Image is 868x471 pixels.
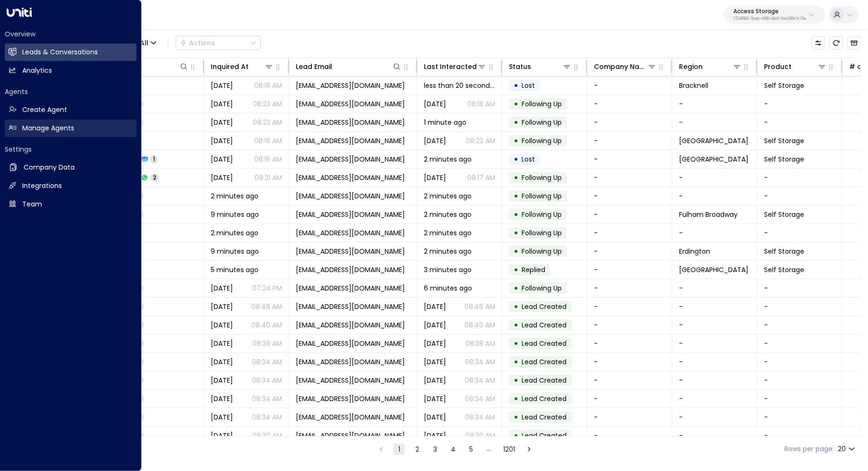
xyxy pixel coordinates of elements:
td: - [587,187,672,205]
span: Lead Created [522,412,567,422]
div: Product [764,61,791,72]
span: Replied [522,265,545,274]
p: 08:22 AM [466,136,495,146]
span: Self Storage [764,210,804,219]
td: - [587,427,672,445]
span: digne@gmail.com [296,191,405,201]
a: Create Agent [5,101,137,119]
span: 6 minutes ago [424,283,472,293]
td: - [672,390,757,408]
span: andrewhill87@gmail.com [296,394,405,403]
span: 2 minutes ago [211,228,258,238]
span: Oct 13, 2025 [424,302,446,311]
td: - [587,390,672,408]
div: • [514,262,518,278]
span: Lead Created [522,394,567,403]
nav: pagination navigation [375,443,535,455]
p: 08:40 AM [251,320,282,330]
span: Following Up [522,228,562,238]
span: Lost [522,154,535,164]
td: - [757,187,842,205]
p: 08:21 AM [255,173,282,182]
span: Oct 12, 2025 [211,99,233,109]
td: - [757,95,842,113]
button: Go to next page [524,444,535,455]
button: Go to page 2 [412,444,423,455]
a: Integrations [5,177,137,195]
button: Go to page 5 [465,444,477,455]
span: Yesterday [424,99,446,109]
span: Self Storage [764,247,804,256]
td: - [672,169,757,187]
span: geraldconvey89@gmail.com [296,118,405,127]
span: dtberdibaeva@gmail.com [296,173,405,182]
td: - [587,334,672,352]
div: Region [679,61,742,72]
h2: Leads & Conversations [22,47,98,57]
span: andrewhill87@gmail.com [296,431,405,440]
span: 1 minute ago [424,118,466,127]
p: 08:22 AM [253,118,282,127]
span: andrewhill87@gmail.com [296,357,405,367]
span: 2 minutes ago [424,228,472,238]
span: Lead Created [522,339,567,348]
td: - [587,77,672,94]
span: Oct 12, 2025 [211,154,233,164]
span: London [679,154,748,164]
td: - [587,371,672,389]
h2: Agents [5,87,137,96]
p: 08:34 AM [465,412,495,422]
td: - [757,279,842,297]
span: Oct 13, 2025 [211,302,233,311]
span: Oct 13, 2025 [424,357,446,367]
div: • [514,133,518,149]
span: dtberdibaeva@gmail.com [296,154,405,164]
td: - [672,408,757,426]
div: Lead Email [296,61,332,72]
p: 08:16 AM [254,81,282,90]
button: Archived Leads [848,36,861,50]
span: andrewhill87@gmail.com [296,320,405,330]
span: 2 minutes ago [424,247,472,256]
h2: Team [22,199,42,209]
h2: Manage Agents [22,123,74,133]
span: Lead Created [522,376,567,385]
div: 20 [838,442,857,456]
td: - [587,279,672,297]
span: Lead Created [522,431,567,440]
span: All [140,39,148,47]
span: Oct 13, 2025 [211,431,233,440]
td: - [672,353,757,371]
span: Following Up [522,173,562,182]
div: Inquired At [211,61,274,72]
span: andrewhill87@gmail.com [296,339,405,348]
a: Manage Agents [5,120,137,137]
div: Inquired At [211,61,249,72]
td: - [757,298,842,316]
td: - [757,113,842,131]
span: Self Storage [764,154,804,164]
p: 08:34 AM [465,376,495,385]
span: Following Up [522,191,562,201]
div: Product [764,61,827,72]
span: Following Up [522,118,562,127]
p: 08:34 AM [252,376,282,385]
span: 5 minutes ago [211,265,258,274]
h2: Settings [5,145,137,154]
span: Lead Created [522,302,567,311]
span: Erdington [679,247,710,256]
td: - [587,206,672,223]
div: • [514,188,518,204]
td: - [757,427,842,445]
td: - [587,113,672,131]
p: 08:23 AM [253,99,282,109]
span: 2 minutes ago [424,191,472,201]
div: • [514,206,518,223]
p: 08:34 AM [252,412,282,422]
p: 08:46 AM [251,302,282,311]
p: 08:30 AM [465,431,495,440]
p: 08:16 AM [254,154,282,164]
button: Go to page 3 [430,444,441,455]
span: Oct 13, 2025 [211,357,233,367]
span: 9 minutes ago [211,247,259,256]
